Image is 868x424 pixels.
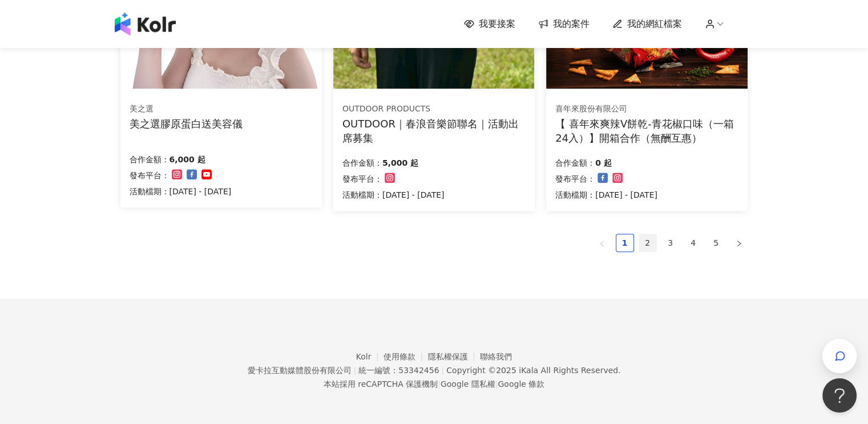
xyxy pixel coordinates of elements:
div: 喜年來股份有限公司 [555,103,738,115]
div: OUTDOOR PRODUCTS [342,103,525,115]
p: 活動檔期：[DATE] - [DATE] [342,188,445,202]
a: 我的案件 [538,18,590,30]
span: 我要接案 [479,18,515,30]
div: 美之選 [130,103,243,115]
a: 1 [616,234,633,251]
span: 本站採用 reCAPTCHA 保護機制 [324,377,544,391]
p: 活動檔期：[DATE] - [DATE] [130,185,232,198]
p: 6,000 起 [169,153,205,166]
span: left [599,240,605,247]
li: 5 [707,234,725,252]
p: 發布平台： [555,172,595,186]
a: Google 條款 [498,379,544,389]
p: 5,000 起 [382,156,418,170]
li: 3 [661,234,680,252]
a: 隱私權保護 [428,352,481,361]
div: 愛卡拉互動媒體股份有限公司 [247,366,351,375]
p: 合作金額： [555,156,595,170]
p: 合作金額： [130,153,169,166]
a: iKala [519,366,538,375]
a: 3 [662,234,679,251]
a: 使用條款 [383,352,428,361]
p: 發布平台： [342,172,382,186]
li: 4 [684,234,703,252]
span: | [495,379,498,389]
a: 4 [685,234,702,251]
li: 2 [639,234,657,252]
img: logo [115,13,176,35]
li: Next Page [730,234,748,252]
div: Copyright © 2025 All Rights Reserved. [446,366,620,375]
li: 1 [616,234,634,252]
iframe: Help Scout Beacon - Open [822,378,857,413]
a: Kolr [356,352,383,361]
p: 活動檔期：[DATE] - [DATE] [555,188,657,202]
button: left [593,234,611,252]
a: 5 [708,234,725,251]
a: 我要接案 [464,18,515,30]
div: 美之選膠原蛋白送美容儀 [130,117,243,131]
div: 統一編號：53342456 [358,366,439,375]
div: OUTDOOR｜春浪音樂節聯名｜活動出席募集 [342,117,526,145]
p: 合作金額： [342,156,382,170]
p: 0 起 [595,156,612,170]
a: 聯絡我們 [480,352,512,361]
span: | [438,379,441,389]
li: Previous Page [593,234,611,252]
span: | [441,366,444,375]
span: 我的網紅檔案 [627,18,682,30]
p: 發布平台： [130,169,169,182]
div: 【 喜年來爽辣V餅乾-青花椒口味（一箱24入）】開箱合作（無酬互惠） [555,117,738,145]
a: 2 [639,234,656,251]
button: right [730,234,748,252]
a: Google 隱私權 [441,379,495,389]
a: 我的網紅檔案 [612,18,682,30]
span: | [353,366,356,375]
span: right [736,240,742,247]
span: 我的案件 [553,18,590,30]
